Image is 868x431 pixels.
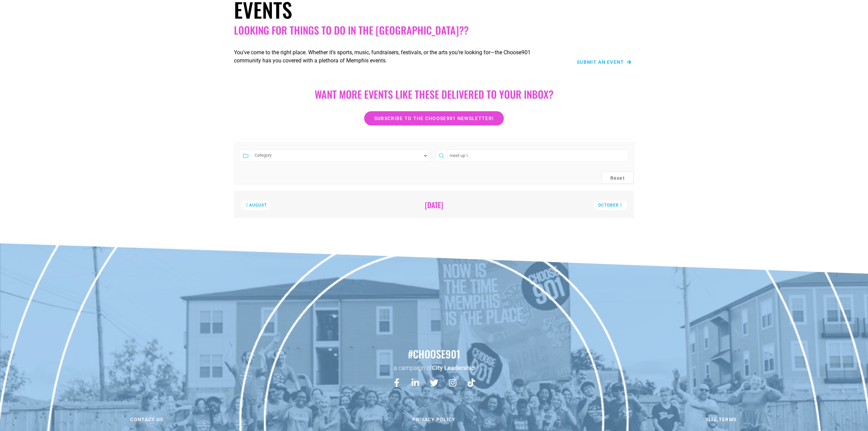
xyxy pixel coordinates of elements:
p: You’ve come to the right place. Whether it’s sports, music, fundraisers, festivals, or the arts y... [234,48,553,65]
a: Site Terms [579,412,863,427]
a: City Leadership [432,364,475,371]
a: Privacy Policy [292,412,576,427]
h2: Looking for things to do in the [GEOGRAPHIC_DATA]?? [234,24,634,36]
a: Contact us [5,412,289,427]
h2: #choose901 [3,347,865,361]
span: Privacy Policy [412,417,455,422]
p: a campaign of [3,364,865,372]
h2: Want more EVENTS LIKE THESE DELIVERED TO YOUR INBOX? [241,88,627,100]
a: Submit an Event [577,60,631,64]
span: Submit an Event [577,60,624,64]
span: Subscribe to the Choose901 newsletter! [374,116,494,121]
button: Reset [601,172,634,184]
a: Subscribe to the Choose901 newsletter! [364,111,504,125]
input: Search [448,150,628,162]
span: Contact us [130,417,163,422]
span: Site Terms [705,417,737,422]
h2: [DATE] [243,200,625,209]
